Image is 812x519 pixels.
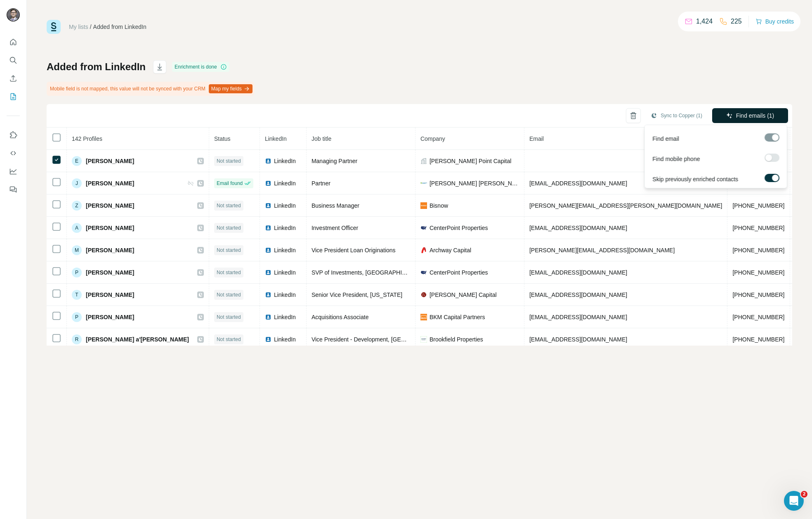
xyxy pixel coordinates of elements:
[732,314,784,320] span: [PHONE_NUMBER]
[420,291,427,298] img: company-logo
[430,224,488,232] span: CenterPoint Properties
[312,291,402,298] span: Senior Vice President, [US_STATE]
[712,108,788,123] button: Find emails (1)
[214,135,231,142] span: Status
[430,335,483,344] span: Brookfield Properties
[274,179,296,187] span: LinkedIn
[732,225,784,231] span: [PHONE_NUMBER]
[93,23,146,31] div: Added from LinkedIn
[529,225,627,231] span: [EMAIL_ADDRESS][DOMAIN_NAME]
[86,313,134,321] span: [PERSON_NAME]
[430,157,511,165] span: [PERSON_NAME] Point Capital
[90,23,92,31] li: /
[86,179,134,187] span: [PERSON_NAME]
[172,62,229,72] div: Enrichment is done
[217,269,241,276] span: Not started
[430,268,488,277] span: CenterPoint Properties
[529,291,627,298] span: [EMAIL_ADDRESS][DOMAIN_NAME]
[265,158,271,164] img: LinkedIn logo
[86,268,134,277] span: [PERSON_NAME]
[86,201,134,210] span: [PERSON_NAME]
[72,245,82,255] div: M
[274,201,296,210] span: LinkedIn
[72,312,82,322] div: P
[430,313,485,321] span: BKM Capital Partners
[652,135,679,143] span: Find email
[430,179,519,187] span: [PERSON_NAME] [PERSON_NAME] LLP
[529,135,544,142] span: Email
[732,291,784,298] span: [PHONE_NUMBER]
[312,269,425,276] span: SVP of Investments, [GEOGRAPHIC_DATA]
[529,202,722,209] span: [PERSON_NAME][EMAIL_ADDRESS][PERSON_NAME][DOMAIN_NAME]
[7,8,20,21] img: Avatar
[7,146,20,161] button: Use Surfe API
[86,246,134,254] span: [PERSON_NAME]
[312,180,330,187] span: Partner
[274,224,296,232] span: LinkedIn
[217,246,241,254] span: Not started
[7,71,20,86] button: Enrich CSV
[430,201,448,210] span: Bisnow
[274,291,296,299] span: LinkedIn
[529,269,627,276] span: [EMAIL_ADDRESS][DOMAIN_NAME]
[652,175,738,183] span: Skip previously enriched contacts
[529,314,627,320] span: [EMAIL_ADDRESS][DOMAIN_NAME]
[86,291,134,299] span: [PERSON_NAME]
[72,135,102,142] span: 142 Profiles
[209,84,253,93] button: Map my fields
[652,155,700,163] span: Find mobile phone
[265,336,271,343] img: LinkedIn logo
[7,164,20,179] button: Dashboard
[72,334,82,344] div: R
[86,157,134,165] span: [PERSON_NAME]
[529,180,627,187] span: [EMAIL_ADDRESS][DOMAIN_NAME]
[47,82,254,96] div: Mobile field is not mapped, this value will not be synced with your CRM
[265,225,271,231] img: LinkedIn logo
[420,202,427,209] img: company-logo
[217,313,241,321] span: Not started
[312,225,358,231] span: Investment Officer
[217,336,241,343] span: Not started
[430,246,471,254] span: Archway Capital
[420,182,427,184] img: company-logo
[784,491,804,511] iframe: Intercom live chat
[265,202,271,209] img: LinkedIn logo
[265,135,287,142] span: LinkedIn
[696,17,713,26] p: 1,424
[420,269,427,276] img: company-logo
[529,247,675,254] span: [PERSON_NAME][EMAIL_ADDRESS][DOMAIN_NAME]
[72,223,82,233] div: A
[217,291,241,299] span: Not started
[801,491,807,498] span: 2
[755,16,794,27] button: Buy credits
[312,135,331,142] span: Job title
[72,268,82,277] div: P
[736,111,774,120] span: Find emails (1)
[7,182,20,197] button: Feedback
[265,180,271,187] img: LinkedIn logo
[420,225,427,231] img: company-logo
[731,17,742,26] p: 225
[312,247,396,254] span: Vice President Loan Originations
[430,291,497,299] span: [PERSON_NAME] Capital
[274,335,296,344] span: LinkedIn
[420,314,427,320] img: company-logo
[72,178,82,188] div: J
[72,290,82,300] div: T
[732,269,784,276] span: [PHONE_NUMBER]
[217,157,241,165] span: Not started
[217,180,243,187] span: Email found
[312,158,357,164] span: Managing Partner
[274,246,296,254] span: LinkedIn
[47,20,61,34] img: Surfe Logo
[312,202,359,209] span: Business Manager
[312,336,478,343] span: Vice President - Development, [GEOGRAPHIC_DATA] | Logistics
[72,201,82,211] div: Z
[265,314,271,320] img: LinkedIn logo
[420,135,445,142] span: Company
[274,157,296,165] span: LinkedIn
[217,224,241,232] span: Not started
[7,35,20,50] button: Quick start
[7,53,20,68] button: Search
[529,336,627,343] span: [EMAIL_ADDRESS][DOMAIN_NAME]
